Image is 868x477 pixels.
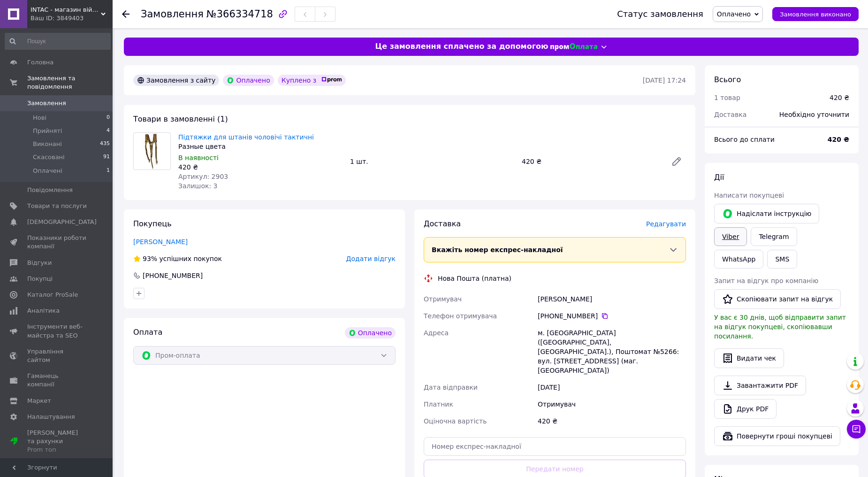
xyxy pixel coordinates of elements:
span: Дата відправки [424,384,478,391]
span: Гаманець компанії [27,372,87,389]
img: Підтяжки для штанів чоловічі тактичні [139,133,165,169]
div: 420 ₴ [830,93,849,102]
a: Viber [714,227,747,246]
div: Нова Пошта (платна) [435,274,514,283]
span: Товари та послуги [27,202,87,210]
span: Отримувач [424,295,462,303]
span: Замовлення виконано [780,11,851,18]
button: Чат з покупцем [847,420,866,439]
div: м. [GEOGRAPHIC_DATA] ([GEOGRAPHIC_DATA], [GEOGRAPHIC_DATA].), Поштомат №5266: вул. [STREET_ADDRES... [536,324,688,379]
span: Товари в замовленні (1) [133,115,228,123]
span: Виконані [33,140,62,148]
span: Всього до сплати [714,136,775,143]
span: Інструменти веб-майстра та SEO [27,323,87,339]
span: Дії [714,173,724,182]
span: Доставка [424,219,461,228]
span: Оплачено [717,10,751,18]
time: [DATE] 17:24 [643,77,686,84]
span: 1 [107,167,110,175]
span: Замовлення та повідомлення [27,74,113,91]
button: Видати чек [714,348,784,368]
div: [DATE] [536,379,688,396]
div: Статус замовлення [617,9,703,19]
div: Разные цвета [178,142,343,151]
input: Пошук [5,33,111,50]
button: Повернути гроші покупцеві [714,426,840,446]
a: Друк PDF [714,399,777,419]
span: Замовлення [27,99,66,108]
span: Оплата [133,328,162,337]
div: Prom топ [27,446,87,454]
button: Замовлення виконано [772,7,859,21]
span: В наявності [178,154,219,162]
span: Аналітика [27,307,60,315]
div: 420 ₴ [518,155,663,168]
span: Доставка [714,111,746,118]
div: [PERSON_NAME] [536,291,688,308]
span: Адреса [424,329,449,337]
span: Управління сайтом [27,347,87,364]
span: Головна [27,58,53,67]
span: Каталог ProSale [27,291,78,299]
a: [PERSON_NAME] [133,238,188,246]
div: Повернутися назад [122,9,129,19]
span: 1 товар [714,94,740,101]
div: Необхідно уточнити [774,104,855,125]
span: [DEMOGRAPHIC_DATA] [27,218,97,226]
button: Надіслати інструкцію [714,204,819,223]
button: Скопіювати запит на відгук [714,289,841,309]
span: Оціночна вартість [424,417,487,425]
span: Відгуки [27,259,52,267]
span: Артикул: 2903 [178,173,228,180]
img: prom [321,77,342,83]
a: Telegram [751,227,797,246]
div: Оплачено [345,327,396,339]
span: Налаштування [27,413,75,421]
span: У вас є 30 днів, щоб відправити запит на відгук покупцеві, скопіювавши посилання. [714,314,846,340]
span: 435 [100,140,110,148]
span: Це замовлення сплачено за допомогою [375,41,548,52]
span: №366334718 [206,8,273,20]
span: Вкажіть номер експрес-накладної [432,246,563,254]
span: Платник [424,400,453,408]
span: Замовлення [141,8,204,20]
input: Номер експрес-накладної [424,437,686,456]
div: 420 ₴ [536,413,688,430]
span: 0 [107,114,110,122]
span: Написати покупцеві [714,192,784,199]
span: INTAC - магазин військово-тактичного спорядження [30,6,101,14]
div: Отримувач [536,396,688,413]
span: Маркет [27,397,51,405]
span: Покупець [133,219,172,228]
div: Ваш ID: 3849403 [30,14,113,23]
span: Залишок: 3 [178,182,218,190]
span: Покупці [27,275,53,283]
span: Нові [33,114,46,122]
div: [PHONE_NUMBER] [538,311,686,321]
span: 93% [143,255,157,262]
button: SMS [767,250,797,269]
div: успішних покупок [133,254,222,263]
div: Куплено з [278,75,346,86]
div: Оплачено [223,75,274,86]
span: Редагувати [646,220,686,228]
span: 4 [107,127,110,135]
div: 420 ₴ [178,162,343,172]
div: Замовлення з сайту [133,75,219,86]
span: Запит на відгук про компанію [714,277,818,285]
div: 1 шт. [346,155,518,168]
span: Прийняті [33,127,62,135]
span: Оплачені [33,167,62,175]
span: Всього [714,75,741,84]
span: Скасовані [33,153,65,162]
a: Редагувати [667,152,686,171]
a: WhatsApp [714,250,763,269]
a: Завантажити PDF [714,376,806,395]
span: Додати відгук [346,255,396,262]
div: [PHONE_NUMBER] [142,271,204,280]
span: Показники роботи компанії [27,234,87,251]
span: [PERSON_NAME] та рахунки [27,429,87,454]
span: 91 [103,153,110,162]
span: Повідомлення [27,186,73,194]
span: Телефон отримувача [424,312,497,320]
